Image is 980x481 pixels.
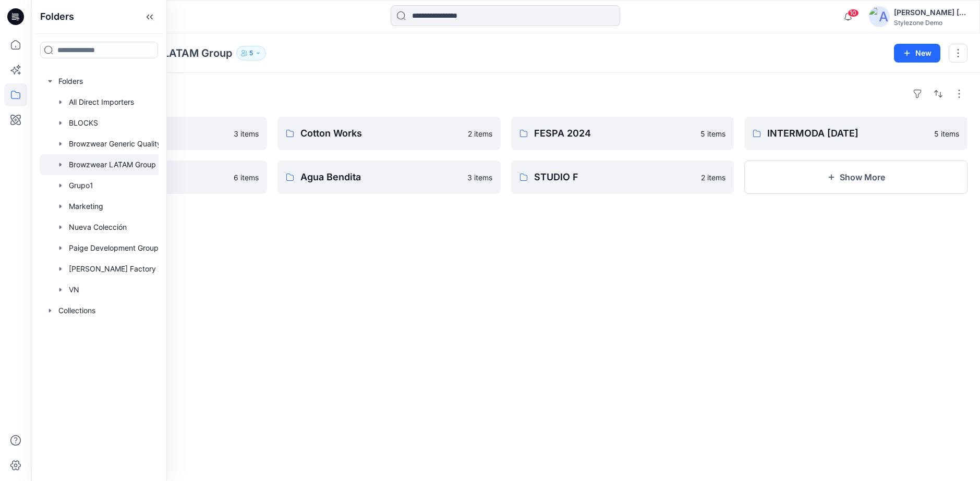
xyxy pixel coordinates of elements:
span: 10 [848,9,859,17]
button: 5 [236,46,266,60]
a: INTERMODA [DATE]5 items [744,117,967,150]
p: 3 items [467,172,492,183]
div: [PERSON_NAME] [PERSON_NAME] [894,6,967,19]
p: 5 items [934,128,959,139]
div: Stylezone Demo [894,19,967,27]
p: 5 [249,47,253,59]
p: 6 items [234,172,259,183]
p: 3 items [234,128,259,139]
p: INTERMODA [DATE] [767,126,928,141]
button: New [894,44,940,63]
a: Cotton Works2 items [277,117,501,150]
a: STUDIO F2 items [511,161,734,194]
a: FESPA 20245 items [511,117,734,150]
p: 2 items [701,172,725,183]
p: FESPA 2024 [534,126,695,141]
img: avatar [869,6,890,27]
p: Agua Bendita [300,170,461,184]
p: 2 items [468,128,492,139]
p: Cotton Works [300,126,462,141]
a: Agua Bendita3 items [277,161,501,194]
p: Browzwear LATAM Group [104,46,232,60]
p: STUDIO F [534,170,695,184]
p: 5 items [700,128,725,139]
button: Show More [744,161,967,194]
